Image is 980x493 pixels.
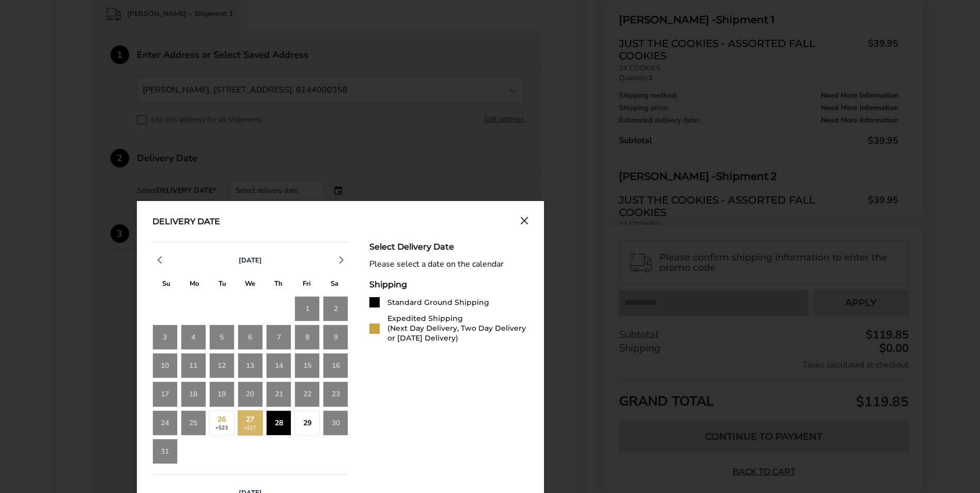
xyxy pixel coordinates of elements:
span: [DATE] [239,256,262,265]
div: Select Delivery Date [369,242,528,252]
div: T [208,277,236,293]
div: Delivery Date [152,217,220,228]
div: Standard Ground Shipping [387,298,489,307]
div: M [180,277,208,293]
div: W [236,277,264,293]
div: Expedited Shipping (Next Day Delivery, Two Day Delivery or [DATE] Delivery) [387,314,528,343]
div: Please select a date on the calendar [369,259,528,269]
div: S [152,277,180,293]
button: Close calendar [520,217,528,228]
div: Shipping [369,280,528,289]
div: S [320,277,348,293]
div: T [265,277,292,293]
div: F [292,277,320,293]
button: [DATE] [235,256,266,265]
